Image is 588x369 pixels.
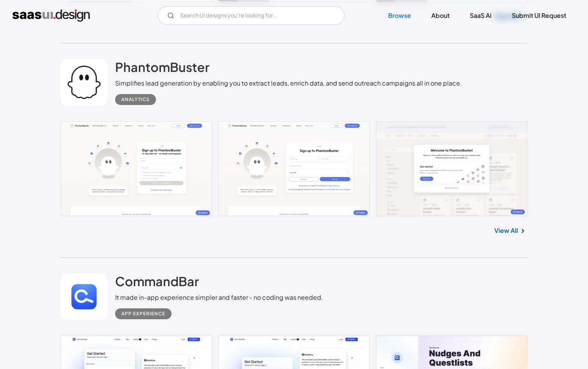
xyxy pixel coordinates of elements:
a: PhantomBuster [115,59,210,79]
a: Browse [379,7,420,24]
a: Submit UI Request [502,7,576,24]
div: Analytics [121,95,150,104]
a: View All [494,226,518,235]
h2: CommandBar [115,273,199,289]
div: It made in-app experience simpler and faster - no coding was needed. [115,293,323,302]
a: CommandBar [115,273,199,293]
form: Email Form [158,6,345,25]
input: Search UI designs you're looking for... [158,6,345,25]
div: App Experience [121,309,165,318]
h2: PhantomBuster [115,59,210,75]
a: SaaS Ai [460,7,501,24]
a: About [422,7,459,24]
a: home [12,9,90,22]
div: Simplifies lead generation by enabling you to extract leads, enrich data, and send outreach campa... [115,79,462,88]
